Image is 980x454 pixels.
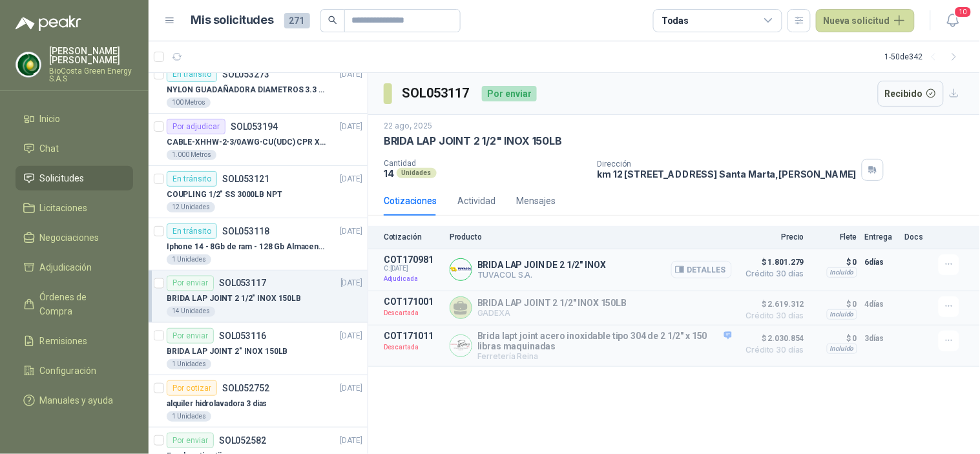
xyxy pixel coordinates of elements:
[40,141,59,156] span: Chat
[340,173,362,185] p: [DATE]
[477,270,606,280] p: TUVACOL S.A.
[740,232,804,242] p: Precio
[40,201,88,215] span: Licitaciones
[384,331,442,341] p: COT171011
[149,375,368,428] a: Por cotizarSOL052752[DATE] alquiler hidrolavadora 3 dias1 Unidades
[167,67,217,82] div: En tránsito
[384,307,442,320] p: Descartada
[340,121,362,133] p: [DATE]
[149,218,368,271] a: En tránsitoSOL053118[DATE] Iphone 14 - 8Gb de ram - 128 Gb Almacenamiento1 Unidades
[384,265,442,273] span: C: [DATE]
[450,335,472,356] img: Company Logo
[167,119,225,134] div: Por adjudicar
[222,70,269,79] p: SOL053273
[516,194,556,208] div: Mensajes
[740,254,804,270] span: $ 1.801.279
[40,334,88,348] span: Remisiones
[16,388,133,413] a: Manuales y ayuda
[40,231,99,245] span: Negociaciones
[865,254,897,270] p: 6 días
[149,166,368,218] a: En tránsitoSOL053121[DATE] COUPLING 1/2" SS 3000LB NPT12 Unidades
[231,122,278,131] p: SOL053194
[167,380,217,396] div: Por cotizar
[740,270,804,278] span: Crédito 30 días
[167,202,215,212] div: 12 Unidades
[284,13,310,28] span: 271
[167,328,214,344] div: Por enviar
[954,6,972,18] span: 10
[865,296,897,312] p: 4 días
[167,241,328,253] p: Iphone 14 - 8Gb de ram - 128 Gb Almacenamiento
[812,232,857,242] p: Flete
[384,296,442,307] p: COT171001
[167,359,211,369] div: 1 Unidades
[812,254,857,270] p: $ 0
[397,168,437,178] div: Unidades
[167,136,328,149] p: CABLE-XHHW-2-3/0AWG-CU(UDC) CPR XLPE FR
[219,436,266,445] p: SOL052582
[905,232,931,242] p: Docs
[149,61,368,114] a: En tránsitoSOL053273[DATE] NYLON GUADAÑADORA DIAMETROS 3.3 mm100 Metros
[340,382,362,395] p: [DATE]
[167,171,217,187] div: En tránsito
[384,232,442,242] p: Cotización
[827,267,857,278] div: Incluido
[384,168,394,179] p: 14
[40,171,85,185] span: Solicitudes
[149,323,368,375] a: Por enviarSOL053116[DATE] BRIDA LAP JOINT 2" INOX 150LB1 Unidades
[740,346,804,354] span: Crédito 30 días
[816,9,915,32] button: Nueva solicitud
[740,296,804,312] span: $ 2.619.312
[740,312,804,320] span: Crédito 30 días
[219,279,266,288] p: SOL053117
[477,331,732,351] p: Brida lapt joint acero inoxidable tipo 304 de 2 1/2" x 150 libras maquinadas
[16,107,133,131] a: Inicio
[477,260,606,270] p: BRIDA LAP JOIN DE 2 1/2" INOX
[340,278,362,290] p: [DATE]
[598,169,857,180] p: km 12 [STREET_ADDRESS] Santa Marta , [PERSON_NAME]
[384,134,562,148] p: BRIDA LAP JOINT 2 1/2" INOX 150LB
[477,308,627,318] p: GADEXA
[482,86,537,101] div: Por enviar
[16,136,133,161] a: Chat
[450,232,732,242] p: Producto
[167,307,215,317] div: 14 Unidades
[16,166,133,191] a: Solicitudes
[167,398,267,410] p: alquiler hidrolavadora 3 dias
[191,11,274,30] h1: Mis solicitudes
[827,344,857,354] div: Incluido
[222,384,269,393] p: SOL052752
[827,309,857,320] div: Incluido
[878,81,944,107] button: Recibido
[167,411,211,422] div: 1 Unidades
[340,68,362,81] p: [DATE]
[40,364,97,378] span: Configuración
[16,196,133,220] a: Licitaciones
[865,232,897,242] p: Entrega
[16,255,133,280] a: Adjudicación
[40,393,114,408] span: Manuales y ayuda
[222,227,269,236] p: SOL053118
[384,254,442,265] p: COT170981
[40,112,61,126] span: Inicio
[812,296,857,312] p: $ 0
[16,15,81,31] img: Logo peakr
[384,159,587,168] p: Cantidad
[740,331,804,346] span: $ 2.030.854
[149,271,368,323] a: Por enviarSOL053117[DATE] BRIDA LAP JOINT 2 1/2" INOX 150LB14 Unidades
[457,194,495,208] div: Actividad
[598,160,857,169] p: Dirección
[167,346,288,358] p: BRIDA LAP JOINT 2" INOX 150LB
[167,293,301,305] p: BRIDA LAP JOINT 2 1/2" INOX 150LB
[477,298,627,308] p: BRIDA LAP JOINT 2 1/2" INOX 150LB
[40,260,92,274] span: Adjudicación
[167,84,328,96] p: NYLON GUADAÑADORA DIAMETROS 3.3 mm
[167,223,217,239] div: En tránsito
[384,273,442,285] p: Adjudicada
[662,14,689,28] div: Todas
[149,114,368,166] a: Por adjudicarSOL053194[DATE] CABLE-XHHW-2-3/0AWG-CU(UDC) CPR XLPE FR1.000 Metros
[340,330,362,342] p: [DATE]
[219,331,266,340] p: SOL053116
[384,194,437,208] div: Cotizaciones
[167,433,214,448] div: Por enviar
